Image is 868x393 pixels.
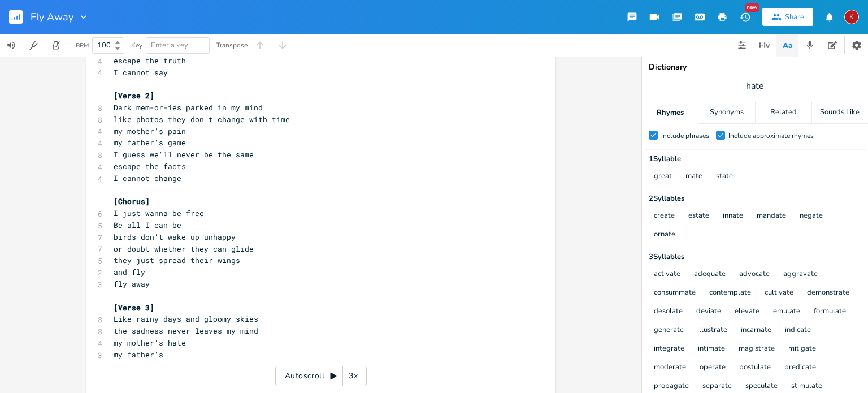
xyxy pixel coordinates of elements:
div: Related [756,101,811,124]
button: magistrate [739,344,775,354]
span: I cannot say [114,67,168,77]
button: illustrate [697,326,727,335]
button: integrate [654,344,684,354]
button: contemplate [709,288,751,298]
div: 1 Syllable [649,156,861,163]
button: adequate [694,270,726,279]
span: my mother's hate [114,338,186,348]
button: postulate [739,363,771,373]
button: demonstrate [807,288,849,298]
span: my father's game [114,137,186,148]
div: 3 Syllable s [649,253,861,261]
div: Autoscroll [275,366,367,386]
button: estate [688,211,709,221]
span: I just wanna be free [114,208,204,218]
button: indicate [785,326,811,335]
button: consummate [654,288,696,298]
span: Dark mem-or-ies parked in my mind [114,102,263,113]
div: Share [785,12,804,22]
button: intimate [698,344,725,354]
button: state [716,172,733,182]
span: hate [746,80,764,93]
button: operate [700,363,726,373]
div: 3x [343,366,363,386]
span: my mother's pain [114,126,186,136]
span: or doubt whether they can glide [114,244,254,254]
div: New [745,3,759,12]
button: aggravate [783,270,818,279]
button: separate [702,382,732,391]
button: deviate [696,307,721,317]
div: Sounds Like [812,101,868,124]
button: New [734,7,756,27]
button: activate [654,270,680,279]
button: mate [685,172,702,182]
span: [Chorus] [114,196,150,206]
button: great [654,172,672,182]
div: BPM [76,42,89,49]
div: Include phrases [661,132,709,139]
span: my father's [114,349,163,360]
span: and fly [114,267,145,277]
button: speculate [745,382,778,391]
button: K [844,4,859,30]
span: [Verse 3] [114,303,154,313]
button: predicate [784,363,816,373]
span: Like rainy days and gloomy skies [114,314,258,324]
span: I guess we'll never be the same [114,149,254,159]
div: 2 Syllable s [649,195,861,202]
div: Rhymes [642,101,698,124]
span: fly away [114,279,150,289]
button: desolate [654,307,683,317]
span: I cannot change [114,173,181,183]
button: negate [800,211,823,221]
button: elevate [735,307,759,317]
span: Be all I can be [114,220,181,230]
span: Fly Away [31,12,73,22]
button: emulate [773,307,800,317]
button: cultivate [765,288,793,298]
span: birds don't wake up unhappy [114,232,236,242]
div: Dictionary [649,63,861,71]
button: mandate [757,211,786,221]
div: Synonyms [698,101,754,124]
span: escape the truth [114,55,186,66]
button: propagate [654,382,689,391]
button: generate [654,326,684,335]
div: Transpose [216,42,248,49]
button: moderate [654,363,686,373]
span: they just spread their wings [114,255,240,265]
button: formulate [814,307,846,317]
button: advocate [739,270,770,279]
button: mitigate [788,344,816,354]
span: escape the facts [114,161,186,171]
button: ornate [654,230,675,240]
button: innate [723,211,743,221]
button: Share [762,8,813,26]
div: kerynlee24 [844,10,859,24]
div: Include approximate rhymes [728,132,814,139]
span: the sadness never leaves my mind [114,326,258,336]
span: Enter a key [151,40,188,50]
span: like photos they don't change with time [114,114,290,124]
button: stimulate [791,382,822,391]
span: [Verse 2] [114,90,154,101]
button: incarnate [741,326,771,335]
button: create [654,211,675,221]
div: Key [131,42,142,49]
